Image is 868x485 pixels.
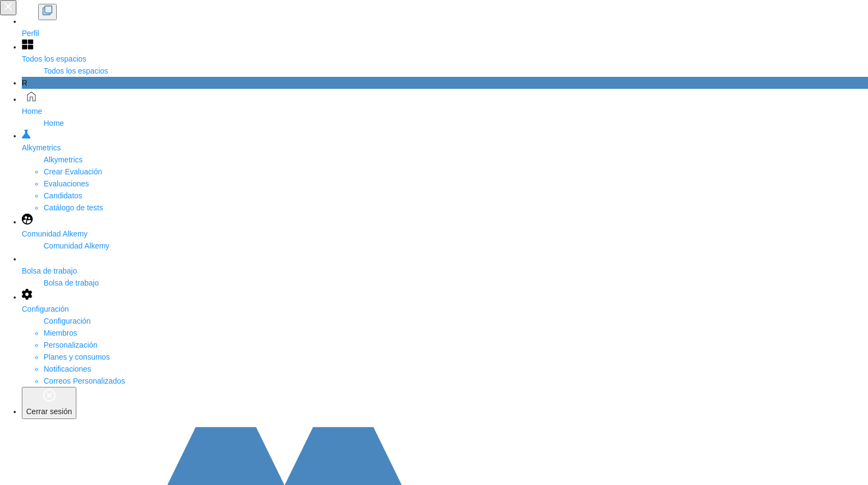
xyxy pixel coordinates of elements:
[44,66,108,75] span: Todos los espacios
[22,387,76,419] button: Cerrar sesión
[44,241,110,250] span: Comunidad Alkemy
[44,329,77,337] a: Miembros
[44,179,89,188] a: Evaluaciones
[44,365,91,373] a: Notificaciones
[22,305,69,313] span: Configuración
[22,266,77,275] span: Bolsa de trabajo
[22,143,61,152] span: Alkymetrics
[44,341,98,349] a: Personalización
[44,203,103,212] a: Catálogo de tests
[44,191,82,200] a: Candidatos
[44,119,64,128] span: Home
[44,353,110,361] a: Planes y consumos
[44,377,125,385] a: Correos Personalizados
[44,167,102,176] a: Crear Evaluación
[22,29,39,38] span: Perfil
[22,15,868,39] a: Perfil
[22,78,27,87] span: R
[44,278,99,287] span: Bolsa de trabajo
[22,107,42,116] span: Home
[44,317,91,325] span: Configuración
[22,54,86,63] span: Todos los espacios
[26,407,72,416] span: Cerrar sesión
[22,229,88,238] span: Comunidad Alkemy
[44,155,83,164] span: Alkymetrics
